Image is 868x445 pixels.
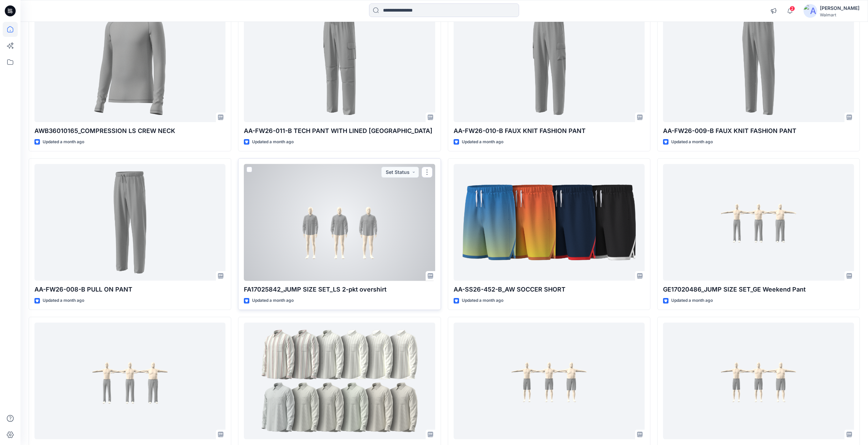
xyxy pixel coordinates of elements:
[252,297,294,304] p: Updated a month ago
[663,164,854,281] a: GE17020486_JUMP SIZE SET_GE Weekend Pant
[454,164,645,281] a: AA-SS26-452-B_AW SOCCER SHORT
[663,5,854,122] a: AA-FW26-009-B FAUX KNIT FASHION PANT
[820,12,859,17] div: Walmart
[671,297,713,304] p: Updated a month ago
[663,323,854,440] a: GE17020477_JUMP SIZE SET_Cargo Short
[43,297,84,304] p: Updated a month ago
[454,323,645,440] a: GE17020477_JUMP SIZE SET_Cargo Short
[671,138,713,146] p: Updated a month ago
[820,4,859,12] div: [PERSON_NAME]
[244,285,435,294] p: FA17025842_JUMP SIZE SET_LS 2-pkt overshirt
[804,4,817,18] img: avatar
[34,164,225,281] a: AA-FW26-008-B PULL ON PANT
[244,323,435,440] a: FA17023015-S2_FREE ASSEMBLY CORE LS OXFORD SHIRT
[454,126,645,136] p: AA-FW26-010-B FAUX KNIT FASHION PANT
[244,126,435,136] p: AA-FW26-011-B TECH PANT WITH LINED [GEOGRAPHIC_DATA]
[34,126,225,136] p: AWB36010165_COMPRESSION LS CREW NECK
[252,138,294,146] p: Updated a month ago
[462,297,503,304] p: Updated a month ago
[244,5,435,122] a: AA-FW26-011-B TECH PANT WITH LINED JERSEY
[34,323,225,440] a: GE17020486_Reg_GE Weekend Pant
[790,6,795,11] span: 2
[454,285,645,294] p: AA-SS26-452-B_AW SOCCER SHORT
[34,285,225,294] p: AA-FW26-008-B PULL ON PANT
[43,138,84,146] p: Updated a month ago
[663,126,854,136] p: AA-FW26-009-B FAUX KNIT FASHION PANT
[663,285,854,294] p: GE17020486_JUMP SIZE SET_GE Weekend Pant
[454,5,645,122] a: AA-FW26-010-B FAUX KNIT FASHION PANT
[34,5,225,122] a: AWB36010165_COMPRESSION LS CREW NECK
[244,164,435,281] a: FA17025842_JUMP SIZE SET_LS 2-pkt overshirt
[462,138,503,146] p: Updated a month ago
